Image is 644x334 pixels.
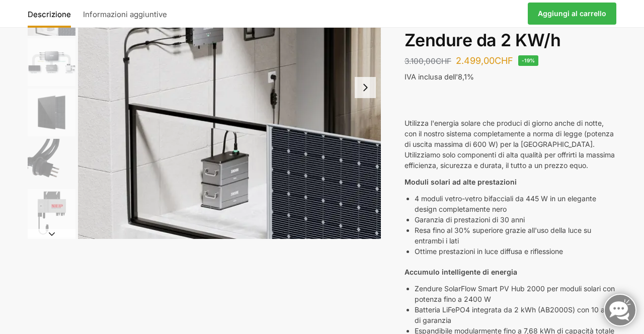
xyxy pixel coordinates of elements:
[405,72,474,81] font: IVA inclusa dell'8,1%
[415,247,563,256] font: Ottime prestazioni in luce diffusa e riflessione
[405,268,517,276] font: Accumulo intelligente di energia
[423,94,429,95] button: Leggi ad alta voce
[355,77,376,98] button: Next slide
[415,194,596,213] font: 4 moduli vetro-vetro bifacciali da 445 W in un elegante design completamente nero
[25,238,75,288] li: 7 / 7
[528,3,616,25] a: Aggiungi al carrello
[405,94,411,95] button: Copia
[429,94,435,95] button: Modifica in Canvas
[28,2,76,26] a: Descrizione
[25,37,75,87] li: 3 / 7
[28,38,75,86] img: Accumulo di batterie Zendure: come collegarlo
[25,87,75,137] li: 4 / 7
[415,284,615,303] font: Zendure SolarFlow Smart PV Hub 2000 per moduli solari con potenza fino a 2400 W
[435,94,441,95] button: Passare avanti
[417,94,423,95] button: Cattiva reazione
[78,2,172,26] a: Informazioni aggiuntive
[436,56,451,66] font: CHF
[25,137,75,188] li: 5 / 7
[495,55,513,66] font: CHF
[411,94,417,95] button: Buona reazione
[28,189,75,237] img: nep-micro-inverter-600w
[538,9,606,18] font: Aggiungi al carrello
[415,215,525,224] font: Garanzia di prestazioni di 30 anni
[83,10,167,19] font: Informazioni aggiuntive
[405,119,615,170] font: Utilizza l'energia solare che produci di giorno anche di notte, con il nostro sistema completamen...
[456,55,495,66] font: 2.499,00
[405,56,436,66] font: 3.100,00
[25,188,75,238] li: 6 / 7
[415,226,591,245] font: Resa fino al 30% superiore grazie all'uso della luce su entrambi i lati
[28,10,71,19] font: Descrizione
[522,57,535,63] font: -19%
[28,139,75,187] img: Cavo di collegamento - 3 metri_spina svizzera
[415,305,614,324] font: Batteria LiFePO4 integrata da 2 kWh (AB2000S) con 10 anni di garanzia
[28,89,75,136] img: Maysun
[405,178,517,186] font: Moduli solari ad alte prestazioni
[28,229,75,239] button: Diapositiva successiva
